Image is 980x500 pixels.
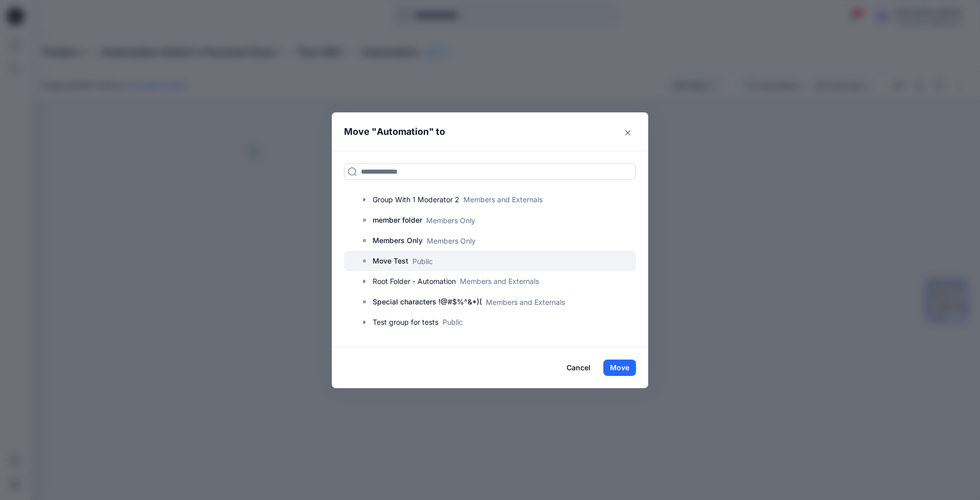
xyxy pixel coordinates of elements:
p: Public [412,256,433,267]
button: Cancel [560,360,597,376]
p: Automation [377,125,429,139]
header: Move " " to [332,112,632,151]
p: member folder [373,214,422,226]
p: Members Only [426,215,475,226]
button: Close [620,125,636,141]
button: Move [603,360,636,376]
p: Move Test [373,255,408,267]
p: Members and Externals [486,297,565,307]
p: Members Only [373,234,423,247]
p: Members Only [427,235,476,246]
p: Special characters !@#$%^&*)( [373,296,482,308]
